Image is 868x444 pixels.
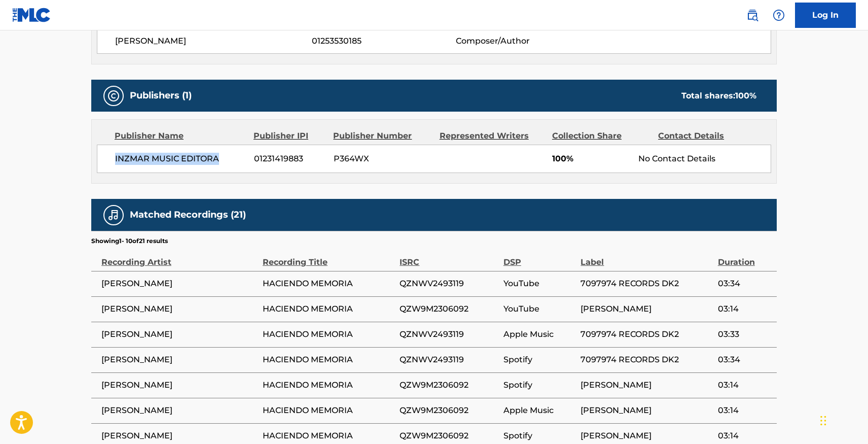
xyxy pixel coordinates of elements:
[107,90,120,102] img: Publishers
[400,246,498,268] div: ISRC
[718,278,772,290] span: 03:34
[254,130,325,142] div: Publisher IPI
[581,278,712,290] span: 7097974 RECORDS DK2
[333,130,431,142] div: Publisher Number
[263,404,394,417] span: HACIENDO MEMORIA
[263,303,394,315] span: HACIENDO MEMORIA
[263,328,394,340] span: HACIENDO MEMORIA
[334,153,432,165] span: P364WX
[101,430,258,442] span: [PERSON_NAME]
[312,35,456,47] span: 01253530185
[115,130,246,142] div: Publisher Name
[400,379,498,391] span: QZW9M2306092
[400,303,498,315] span: QZW9M2306092
[681,90,756,102] div: Total shares:
[400,430,498,442] span: QZW9M2306092
[12,8,51,22] img: MLC Logo
[263,354,394,366] span: HACIENDO MEMORIA
[503,404,576,417] span: Apple Music
[742,5,763,25] a: Public Search
[718,404,772,417] span: 03:14
[638,153,771,165] div: No Contact Details
[503,430,576,442] span: Spotify
[718,246,772,268] div: Duration
[581,430,712,442] span: [PERSON_NAME]
[552,153,631,165] span: 100%
[503,303,576,315] span: YouTube
[746,9,758,21] img: search
[795,3,856,28] a: Log In
[817,395,868,444] iframe: Chat Widget
[735,91,756,100] span: 100 %
[718,354,772,366] span: 03:34
[440,130,545,142] div: Represented Writers
[263,246,394,268] div: Recording Title
[400,328,498,340] span: QZNWV2493119
[101,404,258,417] span: [PERSON_NAME]
[400,354,498,366] span: QZNWV2493119
[263,379,394,391] span: HACIENDO MEMORIA
[101,278,258,290] span: [PERSON_NAME]
[769,5,789,25] div: Help
[658,130,756,142] div: Contact Details
[400,278,498,290] span: QZNWV2493119
[456,35,587,47] span: Composer/Author
[820,405,826,436] div: Drag
[101,379,258,391] span: [PERSON_NAME]
[107,209,120,221] img: Matched Recordings
[773,9,785,21] img: help
[503,379,576,391] span: Spotify
[400,404,498,417] span: QZW9M2306092
[130,90,192,101] h5: Publishers (1)
[130,209,246,221] h5: Matched Recordings (21)
[503,328,576,340] span: Apple Music
[581,404,712,417] span: [PERSON_NAME]
[115,35,312,47] span: [PERSON_NAME]
[101,354,258,366] span: [PERSON_NAME]
[503,278,576,290] span: YouTube
[91,236,168,246] p: Showing 1 - 10 of 21 results
[581,303,712,315] span: [PERSON_NAME]
[581,246,712,268] div: Label
[581,354,712,366] span: 7097974 RECORDS DK2
[503,354,576,366] span: Spotify
[503,246,576,268] div: DSP
[581,328,712,340] span: 7097974 RECORDS DK2
[263,278,394,290] span: HACIENDO MEMORIA
[718,328,772,340] span: 03:33
[552,130,650,142] div: Collection Share
[718,379,772,391] span: 03:14
[254,153,326,165] span: 01231419883
[263,430,394,442] span: HACIENDO MEMORIA
[101,328,258,340] span: [PERSON_NAME]
[101,303,258,315] span: [PERSON_NAME]
[718,303,772,315] span: 03:14
[581,379,712,391] span: [PERSON_NAME]
[718,430,772,442] span: 03:14
[115,153,246,165] span: INZMAR MUSIC EDITORA
[101,246,258,268] div: Recording Artist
